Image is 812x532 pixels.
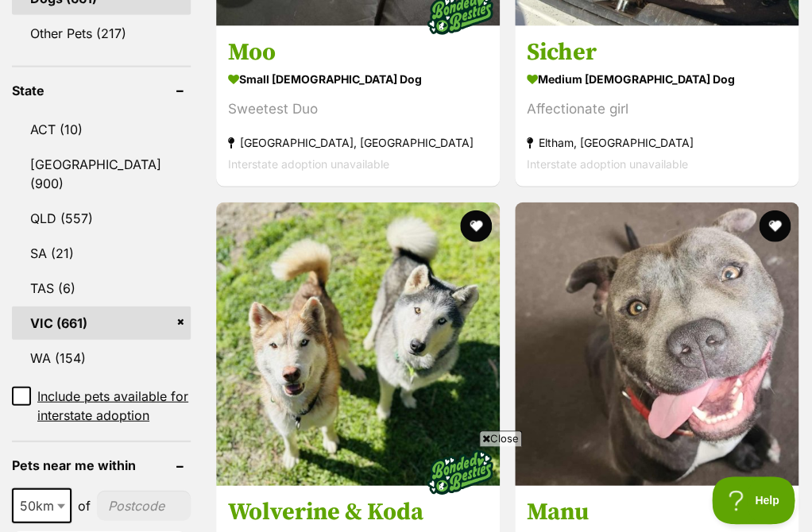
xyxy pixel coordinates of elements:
input: postcode [97,491,191,521]
span: Include pets available for interstate adoption [37,387,191,425]
button: favourite [460,210,492,242]
a: QLD (557) [12,202,191,235]
a: [GEOGRAPHIC_DATA] (900) [12,148,191,200]
div: Affectionate girl [527,99,787,121]
a: SA (21) [12,237,191,270]
a: Moo small [DEMOGRAPHIC_DATA] Dog Sweetest Duo [GEOGRAPHIC_DATA], [GEOGRAPHIC_DATA] Interstate ado... [216,26,500,187]
strong: medium [DEMOGRAPHIC_DATA] Dog [527,68,787,91]
a: WA (154) [12,341,191,375]
header: Pets near me within [12,458,191,472]
span: 50km [12,488,72,523]
span: Interstate adoption unavailable [228,158,389,172]
img: bonded besties [420,433,500,512]
div: Sweetest Duo [228,99,488,121]
h3: Sicher [527,38,787,68]
strong: [GEOGRAPHIC_DATA], [GEOGRAPHIC_DATA] [228,133,488,154]
img: Manu - American Staffordshire Terrier Dog [515,202,798,486]
a: TAS (6) [12,272,191,305]
iframe: Advertisement [117,453,695,524]
button: favourite [759,210,791,242]
header: State [12,83,191,98]
strong: Eltham, [GEOGRAPHIC_DATA] [527,133,787,154]
span: of [78,496,91,515]
a: ACT (10) [12,113,191,146]
span: Close [479,430,522,446]
a: Sicher medium [DEMOGRAPHIC_DATA] Dog Affectionate girl Eltham, [GEOGRAPHIC_DATA] Interstate adopt... [515,26,798,187]
span: 50km [14,495,70,517]
iframe: Help Scout Beacon - Open [712,476,796,524]
span: Interstate adoption unavailable [527,158,688,172]
strong: small [DEMOGRAPHIC_DATA] Dog [228,68,488,91]
a: Other Pets (217) [12,17,191,50]
a: Include pets available for interstate adoption [12,387,191,425]
a: VIC (661) [12,306,191,340]
h3: Moo [228,38,488,68]
img: Wolverine & Koda - Siberian Husky Dog [216,202,500,486]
